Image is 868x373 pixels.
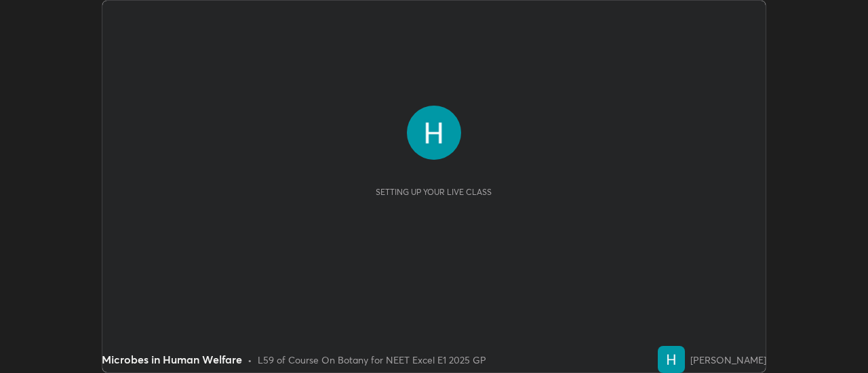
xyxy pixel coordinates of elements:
[407,106,461,160] img: 000e462402ac40b8a20d8e5952cb4aa4.16756136_3
[258,353,486,367] div: L59 of Course On Botany for NEET Excel E1 2025 GP
[658,346,685,373] img: 000e462402ac40b8a20d8e5952cb4aa4.16756136_3
[248,353,252,367] div: •
[690,353,766,367] div: [PERSON_NAME]
[376,187,492,197] div: Setting up your live class
[102,351,242,368] div: Microbes in Human Welfare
